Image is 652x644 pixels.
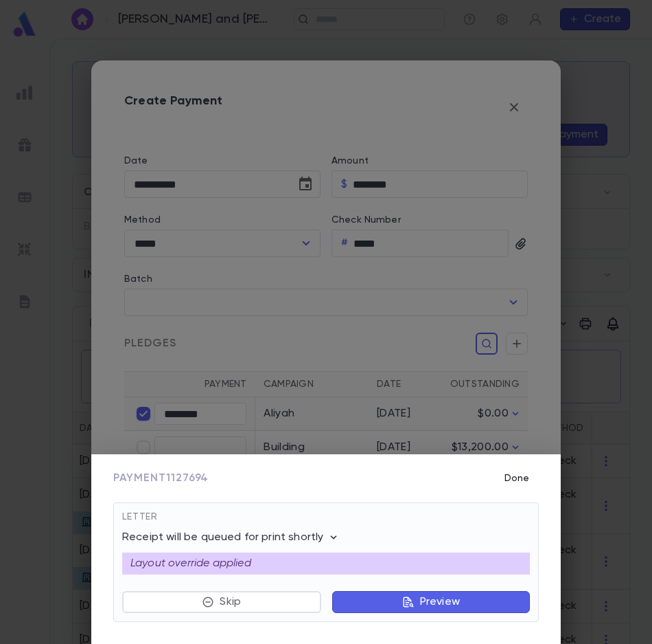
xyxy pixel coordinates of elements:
button: Preview [332,591,530,613]
button: Done [495,465,539,491]
button: Skip [122,591,321,613]
p: Skip [220,595,241,609]
p: Receipt will be queued for print shortly [122,531,340,544]
p: Preview [420,595,460,609]
span: Payment 1127694 [113,471,209,485]
div: Letter [122,511,530,531]
div: Layout override applied [122,553,530,575]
